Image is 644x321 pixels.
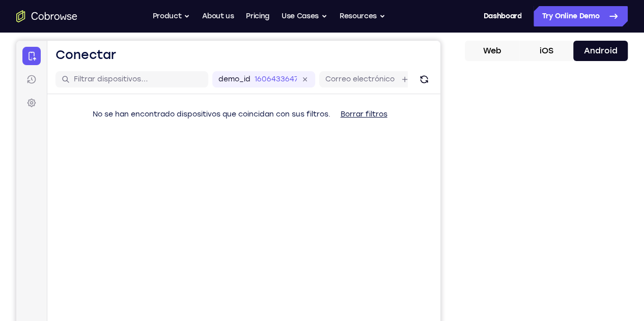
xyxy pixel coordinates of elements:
[76,69,314,78] span: No se han encontrado dispositivos que coincidan con sus filtros.
[519,41,574,61] button: iOS
[16,10,77,22] a: Go to the home page
[246,6,269,26] a: Pricing
[202,6,234,26] a: About us
[153,6,190,26] button: Product
[573,41,628,61] button: Android
[465,41,519,61] button: Web
[483,6,521,26] a: Dashboard
[340,6,385,26] button: Resources
[282,6,327,26] button: Use Cases
[316,64,379,84] button: Borrar filtros
[534,6,628,26] a: Try Online Demo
